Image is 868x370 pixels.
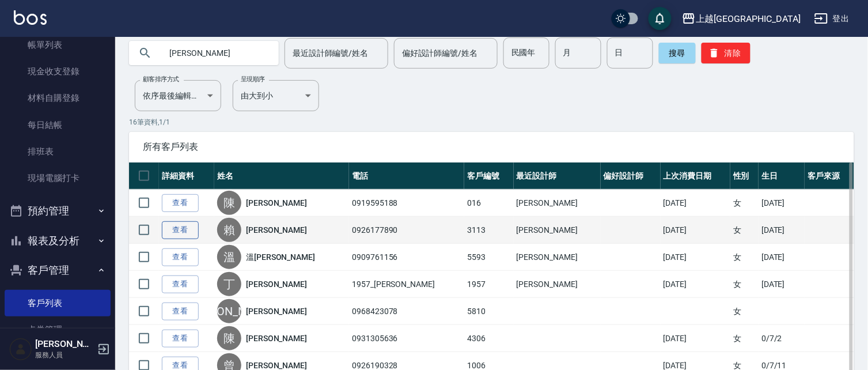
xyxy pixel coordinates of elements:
th: 上次消費日期 [661,163,731,190]
a: 卡券管理 [5,316,111,343]
h5: [PERSON_NAME] [35,338,94,350]
a: 現場電腦打卡 [5,165,111,191]
a: 溫[PERSON_NAME] [246,251,315,263]
a: [PERSON_NAME] [246,224,307,236]
p: 服務人員 [35,350,94,360]
button: 客戶管理 [5,255,111,285]
td: 5810 [464,298,513,325]
a: 查看 [162,275,199,293]
div: 由大到小 [233,80,319,111]
td: 女 [730,217,759,244]
th: 詳細資料 [159,163,214,190]
td: 女 [730,190,759,217]
a: 查看 [162,248,199,266]
a: 現金收支登錄 [5,58,111,85]
button: 上越[GEOGRAPHIC_DATA] [677,7,805,31]
a: [PERSON_NAME] [246,305,307,317]
th: 姓名 [214,163,349,190]
th: 性別 [730,163,759,190]
th: 生日 [759,163,805,190]
a: 客戶列表 [5,290,111,316]
td: 4306 [464,325,513,352]
a: [PERSON_NAME] [246,278,307,290]
a: 每日結帳 [5,112,111,138]
img: Logo [14,10,47,25]
td: 0919595188 [349,190,464,217]
div: 賴 [217,218,241,242]
td: [DATE] [661,244,731,271]
td: [PERSON_NAME] [514,217,601,244]
td: [PERSON_NAME] [514,244,601,271]
div: 丁 [217,272,241,296]
button: 清除 [702,43,751,63]
td: 0968423078 [349,298,464,325]
td: [PERSON_NAME] [514,271,601,298]
th: 客戶編號 [464,163,513,190]
td: 女 [730,325,759,352]
td: [PERSON_NAME] [514,190,601,217]
th: 偏好設計師 [601,163,661,190]
label: 顧客排序方式 [143,75,179,84]
td: 0926177890 [349,217,464,244]
button: 搜尋 [659,43,696,63]
a: 帳單列表 [5,32,111,58]
td: 1957 [464,271,513,298]
td: 女 [730,271,759,298]
a: [PERSON_NAME] [246,333,307,344]
td: [DATE] [661,217,731,244]
a: [PERSON_NAME] [246,197,307,209]
label: 呈現順序 [241,75,265,84]
td: [DATE] [759,244,805,271]
td: [DATE] [661,325,731,352]
a: 查看 [162,194,199,212]
div: [PERSON_NAME] [217,299,241,323]
button: 報表及分析 [5,226,111,256]
td: 3113 [464,217,513,244]
td: [DATE] [661,271,731,298]
td: 女 [730,244,759,271]
button: 預約管理 [5,196,111,226]
td: 1957_[PERSON_NAME] [349,271,464,298]
div: 陳 [217,326,241,350]
div: 陳 [217,191,241,215]
a: 查看 [162,221,199,239]
th: 最近設計師 [514,163,601,190]
input: 搜尋關鍵字 [161,37,270,69]
td: [DATE] [661,190,731,217]
td: [DATE] [759,217,805,244]
div: 溫 [217,245,241,269]
a: 查看 [162,330,199,348]
span: 所有客戶列表 [143,141,840,153]
th: 電話 [349,163,464,190]
td: 女 [730,298,759,325]
th: 客戶來源 [805,163,854,190]
td: 016 [464,190,513,217]
img: Person [9,338,32,361]
a: 材料自購登錄 [5,85,111,111]
button: 登出 [810,8,854,29]
div: 上越[GEOGRAPHIC_DATA] [696,12,801,26]
button: save [649,7,672,30]
td: [DATE] [759,190,805,217]
td: 0/7/2 [759,325,805,352]
a: 查看 [162,303,199,320]
td: 0931305636 [349,325,464,352]
td: [DATE] [759,271,805,298]
td: 5593 [464,244,513,271]
p: 16 筆資料, 1 / 1 [129,117,854,127]
div: 依序最後編輯時間 [135,80,221,111]
td: 0909761156 [349,244,464,271]
a: 排班表 [5,138,111,165]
